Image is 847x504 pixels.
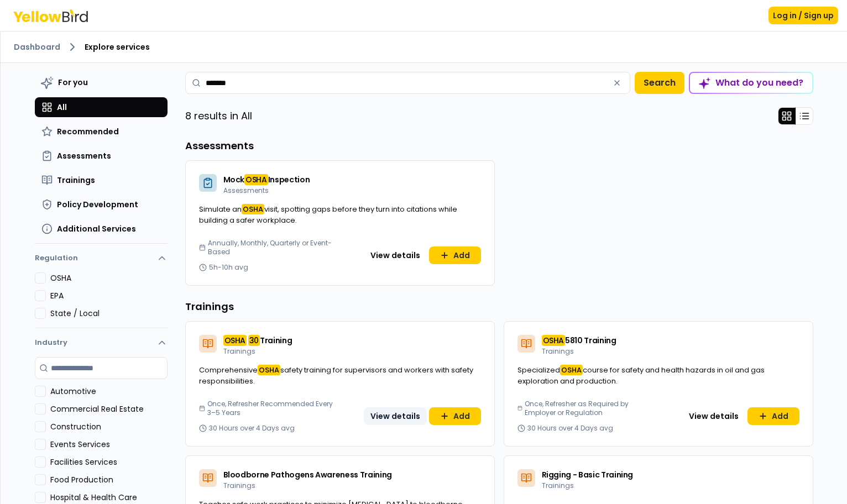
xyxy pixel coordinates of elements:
[50,456,168,468] label: Facilities Services
[185,138,813,154] h3: Assessments
[682,407,745,425] button: View details
[429,246,481,264] button: Add
[542,347,574,356] span: Trainings
[560,365,583,375] mark: OSHA
[35,72,168,93] button: For you
[57,199,138,210] span: Policy Development
[542,335,566,346] mark: OSHA
[525,400,653,417] span: Once, Refresher as Required by Employer or Regulation
[364,407,427,425] button: View details
[260,335,292,346] span: Training
[50,403,168,414] label: Commercial Real Estate
[50,421,168,432] label: Construction
[50,290,168,301] label: EPA
[527,424,613,433] span: 30 Hours over 4 Days avg
[35,328,168,357] button: Industry
[244,174,268,185] mark: OSHA
[690,73,812,93] div: What do you need?
[35,146,168,166] button: Assessments
[50,308,168,319] label: State / Local
[57,126,119,137] span: Recommended
[223,186,269,195] span: Assessments
[14,41,60,53] a: Dashboard
[57,102,67,113] span: All
[768,7,838,24] button: Log in / Sign up
[50,492,168,503] label: Hospital & Health Care
[35,248,168,272] button: Regulation
[58,77,88,88] span: For you
[223,174,245,185] span: Mock
[35,122,168,141] button: Recommended
[209,424,295,433] span: 30 Hours over 4 Days avg
[258,365,280,375] mark: OSHA
[14,40,834,54] nav: breadcrumb
[185,299,813,314] h3: Trainings
[689,72,813,94] button: What do you need?
[199,365,473,386] span: safety training for supervisors and workers with safety responsibilities.
[50,474,168,485] label: Food Production
[57,223,136,234] span: Additional Services
[57,150,111,161] span: Assessments
[35,170,168,190] button: Trainings
[517,365,560,375] span: Specialized
[429,407,481,425] button: Add
[57,175,95,186] span: Trainings
[747,407,799,425] button: Add
[50,439,168,450] label: Events Services
[208,239,336,256] span: Annually, Monthly, Quarterly or Event-Based
[542,469,634,480] span: Rigging - Basic Training
[248,335,260,346] mark: 30
[199,204,242,214] span: Simulate an
[35,219,168,239] button: Additional Services
[50,272,168,283] label: OSHA
[223,335,247,346] mark: OSHA
[517,365,765,386] span: course for safety and health hazards in oil and gas exploration and production.
[635,72,684,94] button: Search
[35,97,168,117] button: All
[50,386,168,397] label: Automotive
[542,481,574,490] span: Trainings
[199,365,258,375] span: Comprehensive
[85,41,150,53] span: Explore services
[35,272,168,328] div: Regulation
[209,263,248,272] span: 5h-10h avg
[242,204,264,214] mark: OSHA
[268,174,310,185] span: Inspection
[199,204,457,225] span: visit, spotting gaps before they turn into citations while building a safer workplace.
[223,481,255,490] span: Trainings
[364,246,427,264] button: View details
[35,195,168,214] button: Policy Development
[223,347,255,356] span: Trainings
[223,469,392,480] span: Bloodborne Pathogens Awareness Training
[185,108,252,124] p: 8 results in All
[207,400,336,417] span: Once, Refresher Recommended Every 3–5 Years
[565,335,616,346] span: 5810 Training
